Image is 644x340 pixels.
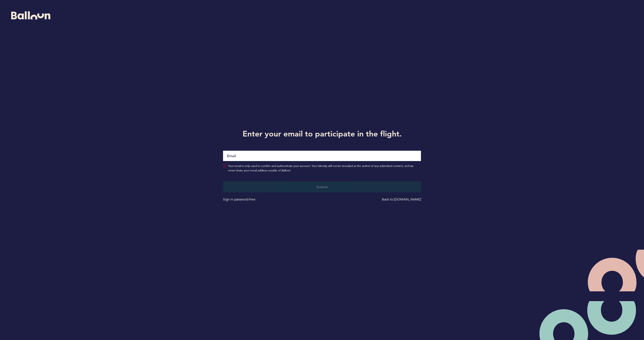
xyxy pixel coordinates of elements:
[228,164,421,173] span: Your email is only used to confirm and authenticate your account. Your identity will not be revea...
[223,181,421,192] button: Submit
[219,128,425,139] h1: Enter your email to participate in the flight.
[223,197,255,201] a: Sign in password-free
[316,185,328,189] span: Submit
[223,151,421,161] input: Email
[382,197,421,201] a: Back to [DOMAIN_NAME]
